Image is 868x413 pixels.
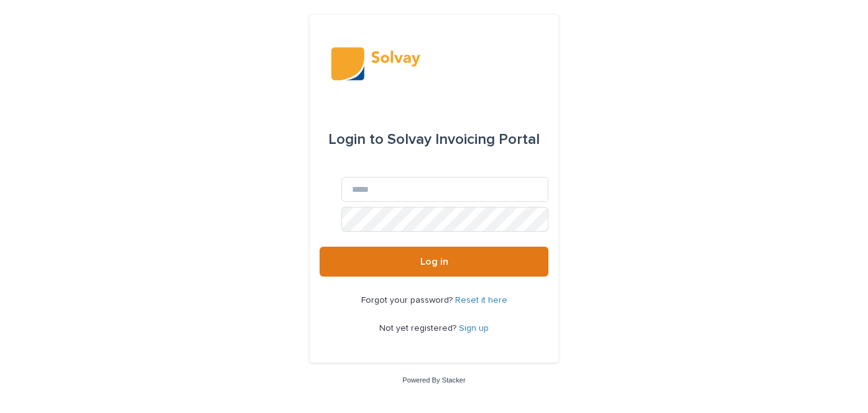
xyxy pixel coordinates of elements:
a: Powered By Stacker [402,376,465,384]
img: ED0IkcNQHGZZMpCVrDht [331,45,537,82]
a: Reset it here [455,296,507,305]
span: Login to [328,132,384,147]
a: Sign up [459,324,489,333]
span: Forgot your password? [361,296,455,305]
div: Solvay Invoicing Portal [328,122,540,157]
span: Not yet registered? [379,324,459,333]
button: Log in [320,247,548,277]
span: Log in [420,257,448,267]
